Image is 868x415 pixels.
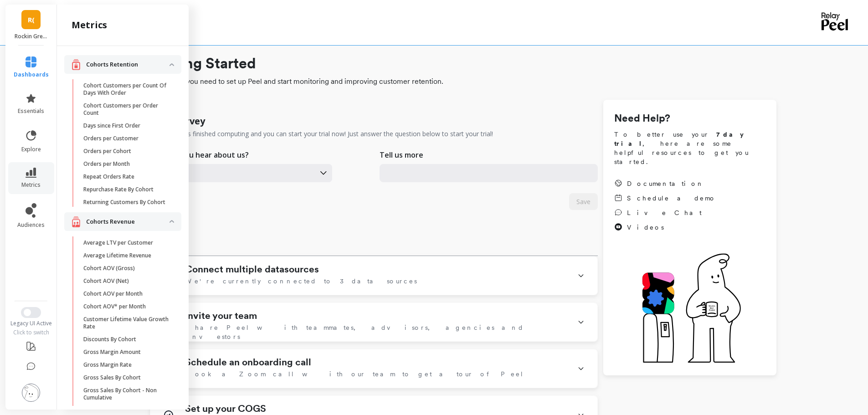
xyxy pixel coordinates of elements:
[185,403,266,414] h1: Set up your COGS
[83,303,146,310] p: Cohort AOV* per Month
[21,307,41,318] button: Switch to New UI
[627,223,664,232] span: Videos
[18,108,44,115] span: essentials
[83,336,136,343] p: Discounts By Cohort
[185,277,417,286] span: We're currently connected to 3 data sources
[150,52,776,74] h1: Getting Started
[150,76,776,87] span: Everything you need to set up Peel and start monitoring and improving customer retention.
[72,59,81,70] img: navigation item icon
[83,199,165,206] p: Returning Customers By Cohort
[83,348,141,356] p: Gross Margin Amount
[83,265,135,272] p: Cohort AOV (Gross)
[5,320,58,327] div: Legacy UI Active
[72,19,107,31] h2: metrics
[5,329,58,336] div: Click to switch
[169,63,174,66] img: down caret icon
[83,186,154,193] p: Repurchase Rate By Cohort
[83,316,170,330] p: Customer Lifetime Value Growth Rate
[614,179,716,188] a: Documentation
[83,387,170,401] p: Gross Sales By Cohort - Non Cumulative
[28,15,35,25] span: R(
[185,264,319,275] h1: Connect multiple datasources
[614,194,716,203] a: Schedule a demo
[627,179,704,188] span: Documentation
[83,148,131,155] p: Orders per Cohort
[614,130,765,166] span: To better use your , here are some helpful resources to get you started.
[15,33,48,40] p: Rockin Green (Essor)
[627,194,716,203] span: Schedule a demo
[185,323,566,341] span: Share Peel with teammates, advisors, agencies and investors
[72,216,81,227] img: navigation item icon
[83,82,170,97] p: Cohort Customers per Count Of Days With Order
[83,374,141,381] p: Gross Sales By Cohort
[83,160,130,168] p: Orders per Month
[185,369,524,379] span: Book a Zoom call with our team to get a tour of Peel
[627,208,702,217] span: Live Chat
[14,71,49,78] span: dashboards
[83,135,139,142] p: Orders per Customer
[86,217,169,226] p: Cohorts Revenue
[614,111,765,126] h1: Need Help?
[185,357,311,368] h1: Schedule an onboarding call
[380,149,423,160] p: Tell us more
[150,129,493,138] p: Your data has finished computing and you can start your trial now! Just answer the question below...
[21,181,41,189] span: metrics
[83,361,132,369] p: Gross Margin Rate
[83,252,151,259] p: Average Lifetime Revenue
[614,223,716,232] a: Videos
[185,310,257,321] h1: Invite your team
[86,60,169,69] p: Cohorts Retention
[83,290,143,297] p: Cohort AOV per Month
[22,384,40,402] img: profile picture
[614,131,751,147] strong: 7 day trial
[150,149,249,160] p: How did you hear about us?
[83,277,129,285] p: Cohort AOV (Net)
[83,102,170,117] p: Cohort Customers per Order Count
[21,146,41,153] span: explore
[83,122,140,129] p: Days since First Order
[169,220,174,223] img: down caret icon
[83,239,153,246] p: Average LTV per Customer
[17,221,45,229] span: audiences
[83,173,134,180] p: Repeat Orders Rate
